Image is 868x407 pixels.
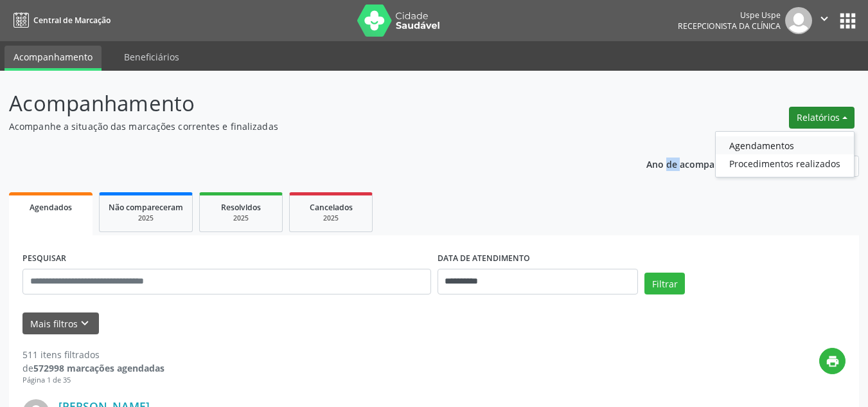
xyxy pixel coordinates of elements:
div: 2025 [109,213,183,223]
p: Acompanhe a situação das marcações correntes e finalizadas [9,120,604,133]
button:  [812,7,837,34]
p: Ano de acompanhamento [646,156,760,172]
label: PESQUISAR [22,249,66,269]
span: Central de Marcação [33,15,111,26]
div: 2025 [299,213,363,223]
label: DATA DE ATENDIMENTO [438,249,530,269]
div: de [22,361,164,375]
button: Mais filtroskeyboard_arrow_down [22,312,99,335]
span: Recepcionista da clínica [678,21,781,32]
span: Resolvidos [221,202,261,213]
span: Não compareceram [109,202,183,213]
a: Agendamentos [716,136,854,154]
button: Relatórios [789,107,855,129]
a: Central de Marcação [9,10,111,31]
i: keyboard_arrow_down [78,316,92,330]
ul: Relatórios [715,131,855,177]
div: Página 1 de 35 [22,375,164,386]
button: apps [837,10,859,32]
p: Acompanhamento [9,87,604,120]
strong: 572998 marcações agendadas [33,362,164,374]
i:  [817,12,831,26]
a: Acompanhamento [4,46,102,71]
i: print [826,354,840,368]
div: Uspe Uspe [678,10,781,21]
div: 511 itens filtrados [22,348,164,361]
a: Beneficiários [115,46,188,68]
span: Cancelados [310,202,353,213]
button: print [819,348,846,374]
img: img [785,7,812,34]
a: Procedimentos realizados [716,154,854,172]
span: Agendados [30,202,72,213]
div: 2025 [209,213,273,223]
button: Filtrar [644,273,685,294]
